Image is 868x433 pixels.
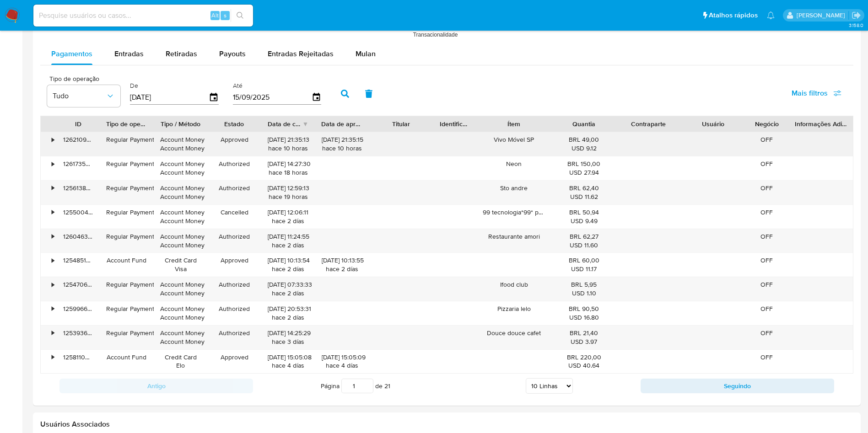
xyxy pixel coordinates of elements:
[33,10,253,21] input: Pesquise usuários ou casos...
[849,21,863,29] span: 3.158.0
[797,11,848,20] p: magno.ferreira@mercadopago.com.br
[231,9,249,22] button: search-icon
[211,11,219,20] span: Alt
[852,11,861,20] a: Sair
[40,420,853,429] h2: Usuários Associados
[767,11,775,19] a: Notificações
[224,11,226,20] span: s
[709,11,758,20] span: Atalhos rápidos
